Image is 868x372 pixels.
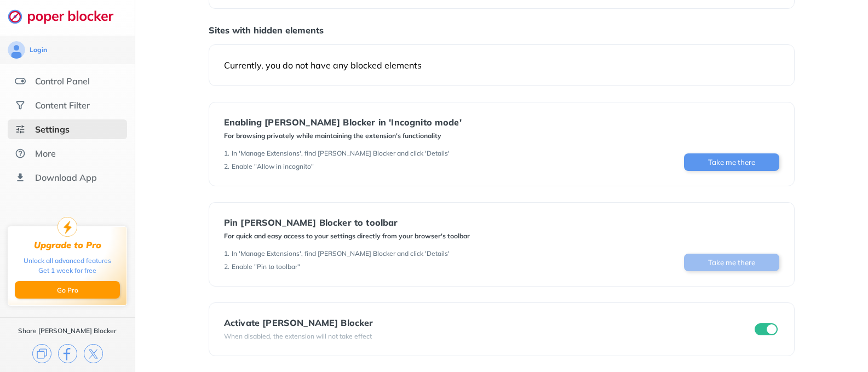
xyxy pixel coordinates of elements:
button: Take me there [684,254,779,271]
div: Pin [PERSON_NAME] Blocker to toolbar [224,218,470,227]
img: features.svg [15,76,26,87]
div: Enable "Pin to toolbar" [232,262,300,271]
div: Sites with hidden elements [209,25,795,36]
div: 2 . [224,162,229,171]
img: logo-webpage.svg [8,9,125,24]
div: For browsing privately while maintaining the extension's functionality [224,131,462,140]
div: Unlock all advanced features [24,256,111,266]
div: Content Filter [35,100,90,111]
img: facebook.svg [58,344,77,363]
div: For quick and easy access to your settings directly from your browser's toolbar [224,232,470,241]
img: upgrade-to-pro.svg [58,217,77,237]
div: 1 . [224,149,229,158]
button: Take me there [684,153,779,171]
div: Enabling [PERSON_NAME] Blocker in 'Incognito mode' [224,117,462,127]
img: social.svg [15,100,26,111]
div: More [35,148,56,159]
div: Get 1 week for free [38,266,96,276]
div: 1 . [224,249,229,258]
img: settings-selected.svg [15,124,26,135]
div: Enable "Allow in incognito" [232,162,314,171]
div: Login [30,45,47,54]
div: Upgrade to Pro [34,240,101,250]
img: about.svg [15,148,26,159]
div: Activate [PERSON_NAME] Blocker [224,318,373,328]
div: 2 . [224,262,229,271]
img: avatar.svg [8,41,25,59]
button: Go Pro [15,281,120,299]
div: In 'Manage Extensions', find [PERSON_NAME] Blocker and click 'Details' [232,149,450,158]
img: x.svg [84,344,103,363]
img: download-app.svg [15,172,26,183]
div: When disabled, the extension will not take effect [224,332,373,341]
div: In 'Manage Extensions', find [PERSON_NAME] Blocker and click 'Details' [232,249,450,258]
img: copy.svg [32,344,51,363]
div: Currently, you do not have any blocked elements [224,60,779,71]
div: Control Panel [35,76,90,87]
div: Download App [35,172,97,183]
div: Settings [35,124,70,135]
div: Share [PERSON_NAME] Blocker [18,327,117,335]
